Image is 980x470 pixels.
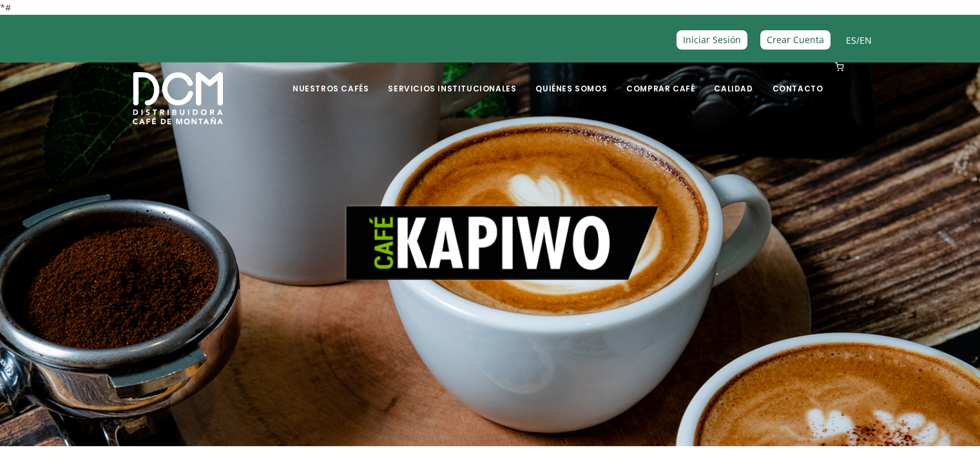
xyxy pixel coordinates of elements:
a: Comprar Café [619,64,702,94]
a: Quiénes Somos [528,64,615,94]
a: Contacto [765,64,831,94]
a: Iniciar Sesión [677,30,747,49]
a: EN [860,34,872,46]
a: Calidad [706,64,760,94]
a: Nuestros Cafés [285,64,376,94]
a: ES [846,34,856,46]
span: / [846,33,872,48]
a: Servicios Institucionales [380,64,524,94]
a: Crear Cuenta [760,30,831,49]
